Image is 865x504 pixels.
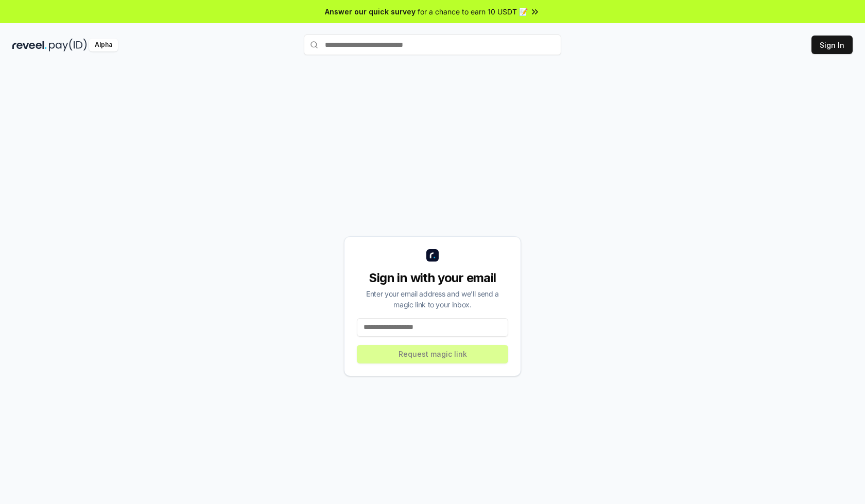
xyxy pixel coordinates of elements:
[325,6,416,17] span: Answer our quick survey
[12,39,47,51] img: reveel_dark
[89,39,118,51] div: Alpha
[357,270,508,286] div: Sign in with your email
[49,39,87,51] img: pay_id
[357,288,508,310] div: Enter your email address and we’ll send a magic link to your inbox.
[811,36,853,54] button: Sign In
[426,249,439,262] img: logo_small
[418,6,528,17] span: for a chance to earn 10 USDT 📝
